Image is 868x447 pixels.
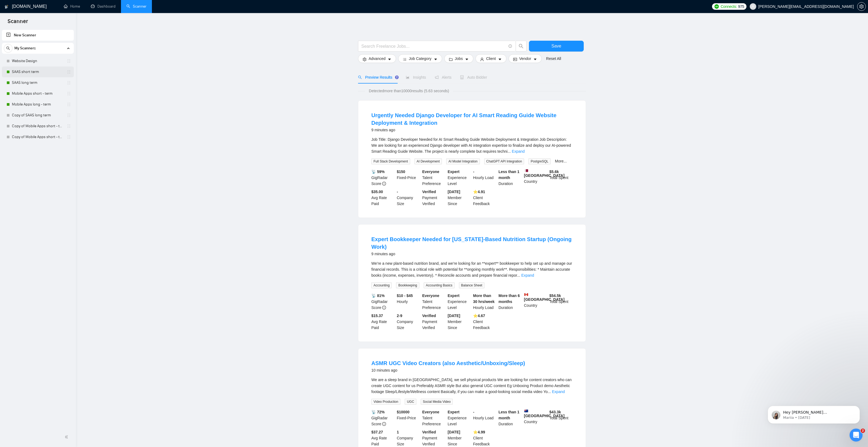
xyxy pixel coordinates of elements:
b: Verified [422,314,436,318]
img: 🇦🇺 [524,409,528,413]
a: Expert Bookkeeper Needed for [US_STATE]-Based Nutrition Startup (Ongoing Work) [371,236,572,250]
a: More... [555,159,567,163]
b: [GEOGRAPHIC_DATA] [524,169,565,178]
b: [GEOGRAPHIC_DATA] [524,409,565,418]
b: - [397,190,398,194]
a: Expand [552,389,565,394]
a: dashboardDashboard [91,4,116,9]
span: Full Stack Development [371,158,410,164]
div: GigRadar Score [370,293,396,311]
b: More than 30 hrs/week [473,293,494,304]
span: Auto Bidder [460,75,487,79]
span: info-circle [382,182,386,186]
div: Payment Verified [421,429,447,447]
button: settingAdvancedcaret-down [358,54,396,63]
span: notification [435,75,439,79]
span: search [4,46,12,50]
span: ... [517,273,520,277]
span: caret-down [434,57,438,61]
a: Expand [521,273,534,277]
div: Job Title: Django Developer Needed for AI Smart Reading Guide Website Deployment & Integration Jo... [371,136,573,154]
div: Talent Preference [421,409,447,427]
b: $ 5.6k [549,170,559,174]
b: Expert [448,410,459,414]
span: We are a sleep brand in [GEOGRAPHIC_DATA], we sell physical products We are looking for content c... [371,378,572,394]
div: Hourly Load [472,169,497,187]
a: Copy of Mobile Apps short - term [12,121,63,132]
span: Scanner [3,17,32,29]
b: Everyone [422,293,439,298]
div: Client Feedback [472,429,497,447]
div: Total Spent [548,293,574,311]
span: robot [460,75,464,79]
span: ChatGPT API Integration [484,158,524,164]
span: info-circle [382,422,386,426]
a: New Scanner [6,30,69,41]
span: AI Model Integration [446,158,480,164]
img: upwork-logo.png [714,4,719,9]
span: UGC [405,399,416,405]
div: We’re a new plant-based nutrition brand, and we’re looking for an **expert** bookkeeper to help s... [371,260,573,278]
span: Preview Results [358,75,397,79]
span: ... [508,149,511,154]
span: Advanced [369,56,385,62]
iframe: Intercom live chat [850,429,863,442]
b: [DATE] [448,430,460,434]
b: Less than 1 month [499,410,519,420]
div: Talent Preference [421,293,447,311]
span: idcard [513,57,517,61]
div: Duration [497,293,523,311]
div: GigRadar Score [370,409,396,427]
span: PostgreSQL [528,158,550,164]
b: $15.37 [371,314,383,318]
span: Alerts [435,75,452,79]
div: Country [523,293,548,311]
span: caret-down [533,57,537,61]
span: Connects: [721,4,737,9]
b: ⭐️ 4.67 [473,314,485,318]
b: $10 - $45 [397,293,413,298]
div: Experience Level [446,409,472,427]
b: 📡 81% [371,293,385,298]
b: Less than 1 month [499,170,519,180]
b: [GEOGRAPHIC_DATA] [524,293,565,302]
a: SAAS long term [12,77,63,88]
b: - [473,410,474,414]
b: Verified [422,430,436,434]
img: 🇶🇦 [524,169,528,173]
span: caret-down [465,57,469,61]
div: Total Spent [548,409,574,427]
span: info-circle [509,44,512,48]
b: Everyone [422,410,439,414]
div: Tooltip anchor [394,75,399,80]
div: Talent Preference [421,169,447,187]
a: searchScanner [126,4,146,9]
a: Copy of Mobile Apps short - term [12,132,63,142]
button: setting [857,2,866,11]
span: setting [857,4,866,9]
button: idcardVendorcaret-down [509,54,542,63]
span: search [516,44,526,49]
span: holder [67,91,71,96]
span: Vendor [519,56,531,62]
div: Hourly [396,293,421,311]
div: We are a sleep brand in Australia, we sell physical products We are looking for content creators ... [371,377,573,395]
a: Copy of SAAS long term [12,110,63,121]
button: folderJobscaret-down [444,54,474,63]
b: ⭐️ 4.91 [473,190,485,194]
li: My Scanners [2,43,74,142]
b: 📡 59% [371,170,385,174]
b: 1 [397,430,399,434]
span: area-chart [406,75,410,79]
span: holder [67,135,71,139]
span: caret-down [498,57,502,61]
span: holder [67,81,71,85]
li: New Scanner [2,30,74,41]
b: ⭐️ 4.99 [473,430,485,434]
span: caret-down [388,57,391,61]
b: $ 54.5k [549,293,561,298]
div: Country [523,409,548,427]
b: Expert [448,293,459,298]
